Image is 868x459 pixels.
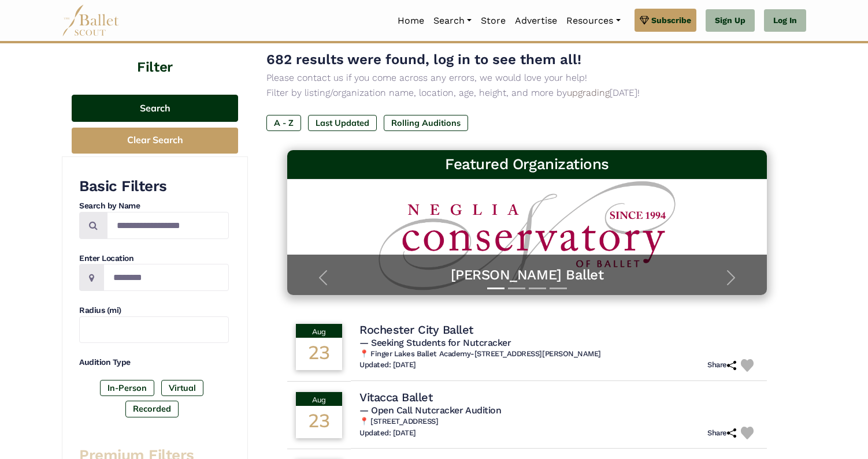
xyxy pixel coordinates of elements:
h6: Updated: [DATE] [359,428,416,438]
h6: Updated: [DATE] [359,360,416,370]
button: Slide 2 [508,282,525,295]
a: upgrading [567,87,610,98]
h4: Filter [62,30,248,77]
h4: Enter Location [79,253,229,264]
div: Aug [296,392,342,406]
a: Resources [562,9,625,33]
a: [PERSON_NAME] Ballet [299,266,755,284]
span: 682 results were found, log in to see them all! [266,51,581,68]
label: Recorded [125,401,179,417]
label: A - Z [266,115,301,131]
h6: Share [707,360,736,370]
input: Location [103,264,229,291]
input: Search by names... [107,212,229,239]
h4: Radius (mi) [79,305,229,316]
h4: Vitacca Ballet [359,390,432,405]
label: Last Updated [308,115,377,131]
h4: Rochester City Ballet [359,322,473,337]
h4: Audition Type [79,357,229,368]
div: Aug [296,324,342,338]
h3: Featured Organizations [296,155,758,174]
h6: 📍 [STREET_ADDRESS] [359,417,758,427]
a: Store [476,9,510,33]
p: Please contact us if you come across any errors, we would love your help! [266,70,788,85]
button: Clear Search [72,128,238,154]
div: 23 [296,338,342,370]
span: — Seeking Students for Nutcracker [359,337,511,348]
label: In-Person [100,380,154,396]
button: Slide 3 [529,282,546,295]
a: Home [393,9,429,33]
h3: Basic Filters [79,177,229,196]
button: Search [72,95,238,122]
a: Advertise [510,9,562,33]
label: Virtual [161,380,203,396]
a: Sign Up [706,9,755,32]
h4: Search by Name [79,200,229,212]
h6: 📍 Finger Lakes Ballet Academy-[STREET_ADDRESS][PERSON_NAME] [359,349,758,359]
span: — Open Call Nutcracker Audition [359,405,501,416]
span: Subscribe [651,14,691,27]
a: Subscribe [635,9,696,32]
a: Search [429,9,476,33]
h6: Share [707,428,736,438]
div: 23 [296,406,342,438]
img: gem.svg [640,14,649,27]
p: Filter by listing/organization name, location, age, height, and more by [DATE]! [266,85,788,100]
button: Slide 1 [487,282,505,295]
button: Slide 4 [550,282,567,295]
label: Rolling Auditions [384,115,468,131]
a: Log In [764,9,806,32]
